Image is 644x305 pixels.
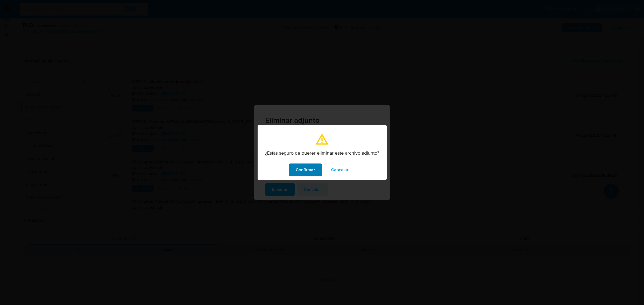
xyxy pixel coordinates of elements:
[265,150,379,156] p: ¿Estás seguro de querer eliminar este archivo adjunto?
[296,164,315,176] span: Confirmar
[289,163,322,176] button: modal_confirmation.confirm
[331,164,349,176] span: Cancelar
[258,125,387,180] div: modal_confirmation.title
[324,163,356,176] button: modal_confirmation.cancel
